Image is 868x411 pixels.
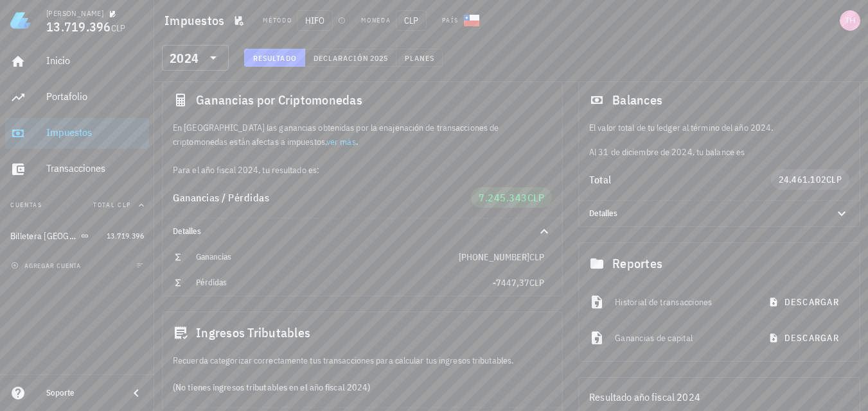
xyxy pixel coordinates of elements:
div: CL-icon [464,13,479,28]
span: HIFO [297,10,333,31]
button: Resultado [244,49,305,67]
div: Ingresos Tributables [163,312,562,353]
div: Al 31 de diciembre de 2024, tu balance es [579,121,860,159]
span: 2025 [369,53,388,63]
button: descargar [761,326,849,349]
span: CLP [111,22,126,34]
div: Portafolio [46,90,144,103]
div: País [442,15,459,26]
div: Moneda [361,15,391,26]
span: [PHONE_NUMBER] [459,251,529,263]
div: Historial de transacciones [615,288,750,316]
button: agregar cuenta [8,259,87,272]
a: Portafolio [5,82,149,113]
span: CLP [826,174,842,185]
span: CLP [529,277,544,289]
img: LedgiFi [10,10,31,31]
div: Ganancias por Criptomonedas [163,80,562,121]
span: Resultado [252,53,297,63]
a: Billetera [GEOGRAPHIC_DATA] 13.719.396 [5,221,149,251]
div: En [GEOGRAPHIC_DATA] las ganancias obtenidas por la enajenación de transacciones de criptomonedas... [163,121,562,177]
div: Impuestos [46,126,144,138]
div: Detalles [163,219,562,244]
div: (No tienes ingresos tributables en el año fiscal 2024) [163,367,562,407]
div: Ganancias de capital [615,324,750,352]
button: descargar [761,290,849,314]
a: Impuestos [5,118,149,149]
div: Balances [579,80,860,121]
a: Inicio [5,46,149,77]
button: CuentasTotal CLP [5,190,149,221]
span: Declaración [313,53,369,63]
span: Total CLP [93,201,131,209]
button: Declaración 2025 [305,49,396,67]
span: CLP [527,191,545,204]
span: 13.719.396 [107,231,144,240]
div: Método [263,15,292,26]
div: 2024 [170,52,199,65]
div: Billetera [GEOGRAPHIC_DATA] [10,231,78,242]
div: Detalles [579,201,860,226]
span: Planes [404,53,435,63]
h1: Impuestos [164,10,229,31]
div: Pérdidas [196,278,493,288]
span: 7.245.343 [479,191,527,204]
span: Ganancias / Pérdidas [173,191,269,204]
span: -7447,37 [493,277,529,289]
div: Inicio [46,55,144,67]
span: CLP [529,251,544,263]
div: Transacciones [46,162,144,174]
div: Recuerda categorizar correctamente tus transacciones para calcular tus ingresos tributables. [163,353,562,367]
div: Detalles [173,226,521,237]
div: [PERSON_NAME] [46,8,103,19]
a: ver más [326,136,356,147]
span: descargar [771,332,839,344]
div: Soporte [46,388,118,398]
div: Ganancias [196,252,459,262]
div: Reportes [579,243,860,284]
span: 24.461.102 [779,174,827,185]
a: Transacciones [5,154,149,185]
div: avatar [840,10,860,31]
div: Total [589,174,771,185]
span: 13.719.396 [46,18,111,35]
div: Detalles [589,208,819,219]
span: CLP [396,10,427,31]
span: descargar [771,296,839,308]
span: agregar cuenta [13,262,81,270]
div: 2024 [162,45,229,71]
button: Planes [396,49,443,67]
p: El valor total de tu ledger al término del año 2024. [589,121,849,135]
